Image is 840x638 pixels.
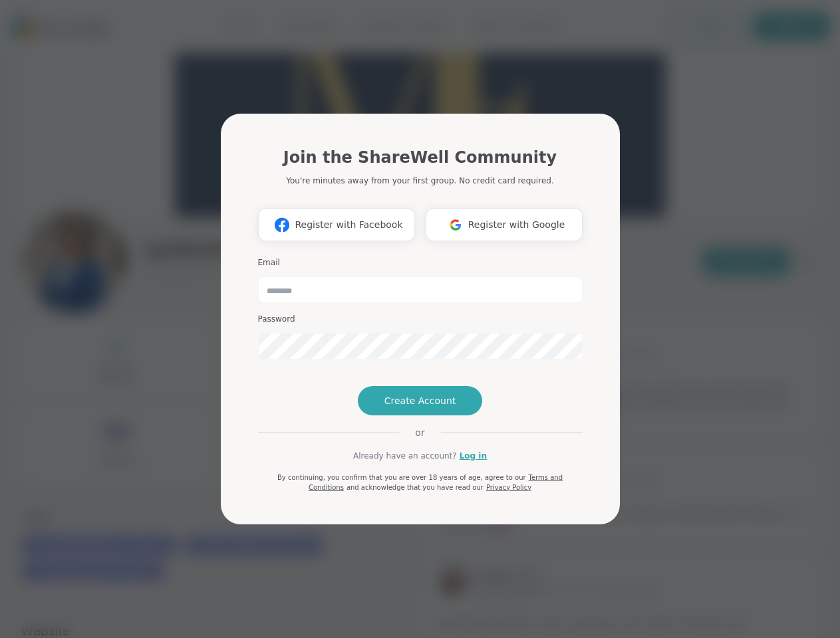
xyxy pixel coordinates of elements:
[258,314,583,325] h3: Password
[358,386,483,415] button: Create Account
[353,450,457,462] span: Already have an account?
[460,450,487,462] a: Log in
[269,213,295,237] img: ShareWell Logomark
[468,218,565,232] span: Register with Google
[443,213,468,237] img: ShareWell Logomark
[258,208,415,241] button: Register with Facebook
[384,394,456,407] span: Create Account
[426,208,583,241] button: Register with Google
[486,484,531,491] a: Privacy Policy
[277,474,526,481] span: By continuing, you confirm that you are over 18 years of age, agree to our
[309,474,563,491] a: Terms and Conditions
[295,218,402,232] span: Register with Facebook
[399,426,440,439] span: or
[286,175,553,187] p: You're minutes away from your first group. No credit card required.
[283,146,557,169] h1: Join the ShareWell Community
[258,257,583,268] h3: Email
[347,484,484,491] span: and acknowledge that you have read our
